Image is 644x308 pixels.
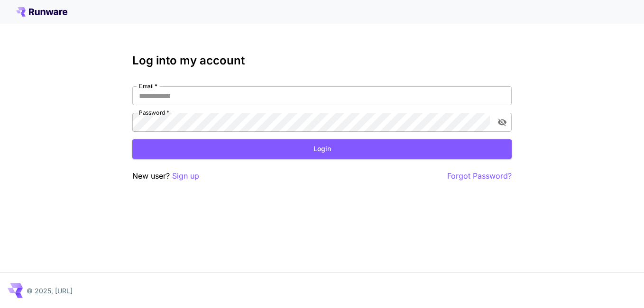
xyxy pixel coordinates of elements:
[172,170,199,182] button: Sign up
[139,82,157,90] label: Email
[132,139,512,159] button: Login
[494,114,511,131] button: toggle password visibility
[447,170,512,182] button: Forgot Password?
[139,109,169,117] label: Password
[132,170,199,182] p: New user?
[132,54,512,67] h3: Log into my account
[27,286,73,296] p: © 2025, [URL]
